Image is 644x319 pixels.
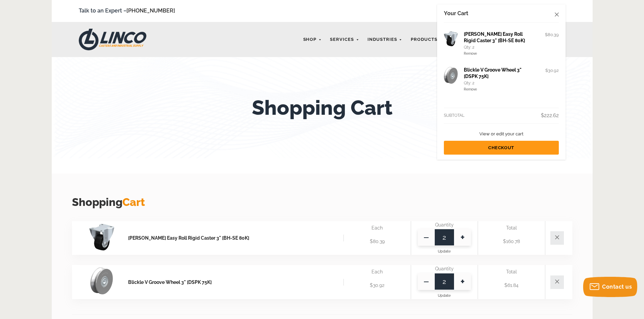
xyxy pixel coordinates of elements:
div: Quantity [418,265,471,273]
a: [PHONE_NUMBER] [126,7,175,14]
span: + [454,229,471,246]
span: Update [438,293,451,298]
span: — [418,229,435,246]
h2: Your Cart [444,9,559,23]
span: $61.84 [504,283,519,288]
div: $222.62 [541,108,559,123]
a: Industries [364,33,406,46]
div: Quantity [418,221,471,229]
div: Total [485,265,538,278]
span: Contact us [602,284,632,290]
span: Update [438,249,451,254]
span: $80.39 [545,32,559,37]
img: LINCO CASTERS & INDUSTRIAL SUPPLY [79,29,146,50]
div: Subtotal [444,108,464,123]
button: Contact us [583,277,637,297]
a: Blickle V Groove Wheel 3" [DSPK 75K] [128,279,343,286]
img: Blickle Easy Roll Rigid Caster 3" [BH-SE 80K] [89,223,114,250]
a: [PERSON_NAME] Easy Roll Rigid Caster 3" [BH-SE 80K] [464,31,525,44]
a: Products [407,33,446,46]
div: Qty: 2 [464,44,528,51]
img: Blickle V Groove Wheel 3" [DSPK 75K] [444,67,458,84]
span: Talk to an Expert – [79,6,175,16]
span: — [418,273,435,290]
a: Shop [300,33,325,46]
a: Remove [464,87,477,91]
div: Each [351,265,404,278]
a: Blickle V Groove Wheel 3" [DSPK 75K] [464,67,522,79]
a: View or edit your cart [444,127,559,141]
div: Qty: 2 [464,80,528,87]
h3: Shopping [72,194,572,210]
a: Remove [464,52,477,55]
img: Blickle V Groove Wheel 3" [DSPK 75K] [90,267,113,294]
span: $30.92 [370,283,384,288]
img: Blickle Easy Roll Rigid Caster 3" [BH-SE 80K] [444,31,458,46]
a: Services [327,33,362,46]
span: Cart [122,196,145,208]
h1: Shopping Cart [252,96,392,119]
div: Total [485,221,538,235]
span: $160.78 [503,239,520,244]
span: View or edit your cart [479,131,523,136]
span: $80.39 [370,239,385,244]
span: $30.92 [545,68,559,73]
span: + [454,273,471,290]
div: Each [351,221,404,235]
a: [PERSON_NAME] Easy Roll Rigid Caster 3" [BH-SE 80K] [128,235,343,241]
a: Checkout [444,141,559,155]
